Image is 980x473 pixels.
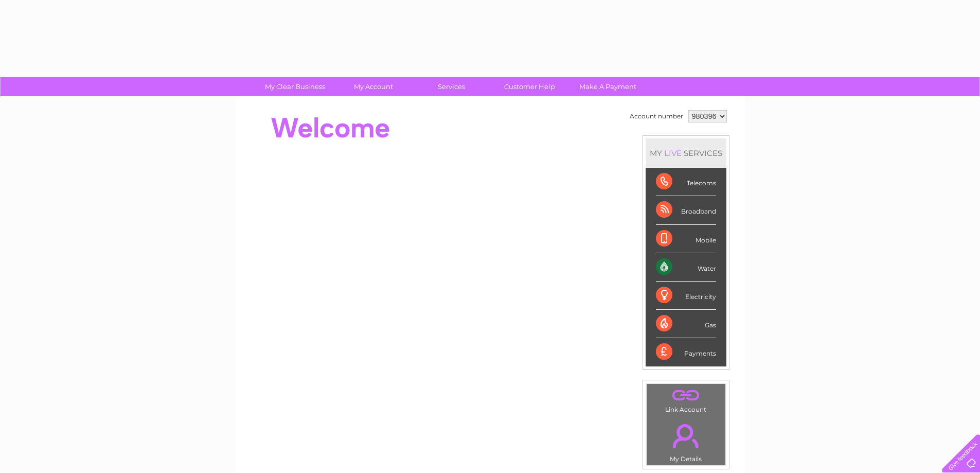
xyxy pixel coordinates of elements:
[487,77,572,96] a: Customer Help
[656,196,716,224] div: Broadband
[409,77,494,96] a: Services
[649,387,723,405] a: .
[646,415,726,466] td: My Details
[662,148,684,158] div: LIVE
[656,338,716,366] div: Payments
[331,77,416,96] a: My Account
[646,383,726,416] td: Link Account
[649,418,723,454] a: .
[656,282,716,310] div: Electricity
[656,225,716,253] div: Mobile
[253,77,337,96] a: My Clear Business
[565,77,650,96] a: Make A Payment
[627,108,686,125] td: Account number
[656,168,716,196] div: Telecoms
[646,138,726,168] div: MY SERVICES
[656,310,716,338] div: Gas
[656,253,716,282] div: Water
